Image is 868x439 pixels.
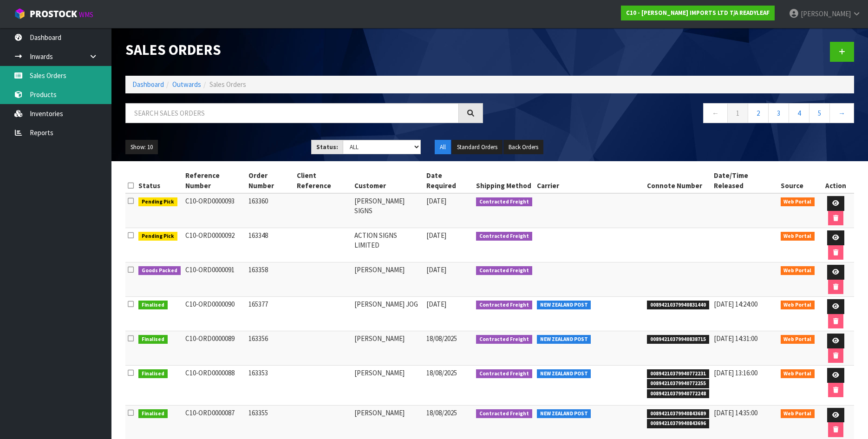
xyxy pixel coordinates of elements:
a: → [829,103,854,123]
span: [DATE] [426,231,446,240]
span: Web Portal [781,335,815,344]
td: C10-ORD0000093 [183,193,246,228]
a: ← [703,103,728,123]
span: Pending Pick [138,197,177,207]
span: [DATE] [426,197,446,205]
a: 4 [789,103,809,123]
span: [DATE] [426,300,446,308]
span: 18/08/2025 [426,334,457,343]
span: 18/08/2025 [426,368,457,377]
td: 163348 [246,228,294,262]
td: C10-ORD0000088 [183,366,246,406]
td: C10-ORD0000092 [183,228,246,262]
td: 163356 [246,331,294,366]
strong: Status: [316,143,338,151]
span: Contracted Freight [476,335,532,344]
span: 00894210379940831440 [647,301,709,310]
img: cube-alt.png [14,8,26,20]
button: Back Orders [503,140,543,155]
td: 163358 [246,262,294,297]
span: NEW ZEALAND POST [537,335,591,344]
span: [DATE] 13:16:00 [714,368,757,377]
th: Order Number [246,168,294,193]
td: [PERSON_NAME] JOG [352,297,424,331]
a: Outwards [172,80,201,89]
th: Date/Time Released [711,168,778,193]
th: Connote Number [645,168,711,193]
span: [DATE] 14:35:00 [714,408,757,417]
a: Dashboard [132,80,164,89]
span: 00894210379940843696 [647,419,709,428]
span: Finalised [138,409,168,419]
span: Web Portal [781,232,815,241]
td: 163360 [246,193,294,228]
span: [DATE] 14:31:00 [714,334,757,343]
th: Date Required [424,168,474,193]
nav: Page navigation [497,103,855,126]
span: Contracted Freight [476,232,532,241]
th: Action [817,168,854,193]
span: Contracted Freight [476,409,532,419]
span: NEW ZEALAND POST [537,301,591,310]
input: Search sales orders [125,103,459,123]
td: C10-ORD0000091 [183,262,246,297]
span: Contracted Freight [476,369,532,379]
button: Show: 10 [125,140,158,155]
span: 00894210379940772255 [647,379,709,388]
span: 00894210379940772248 [647,389,709,399]
button: All [435,140,451,155]
span: Contracted Freight [476,266,532,275]
button: Standard Orders [452,140,503,155]
span: Web Portal [781,301,815,310]
th: Status [136,168,183,193]
a: 5 [809,103,830,123]
span: Web Portal [781,266,815,275]
span: 00894210379940843689 [647,409,709,419]
a: 1 [727,103,748,123]
th: Client Reference [294,168,352,193]
span: Pending Pick [138,232,177,241]
td: C10-ORD0000089 [183,331,246,366]
span: Contracted Freight [476,301,532,310]
th: Customer [352,168,424,193]
td: [PERSON_NAME] [352,262,424,297]
td: [PERSON_NAME] [352,331,424,366]
small: WMS [79,10,93,19]
span: 18/08/2025 [426,408,457,417]
a: 2 [748,103,769,123]
span: [DATE] 14:24:00 [714,300,757,308]
span: Web Portal [781,409,815,419]
td: [PERSON_NAME] SIGNS [352,193,424,228]
th: Source [778,168,817,193]
th: Carrier [535,168,645,193]
td: ACTION SIGNS LIMITED [352,228,424,262]
span: NEW ZEALAND POST [537,369,591,379]
th: Shipping Method [474,168,535,193]
span: 00894210379940838715 [647,335,709,344]
strong: C10 - [PERSON_NAME] IMPORTS LTD T/A READYLEAF [626,9,770,17]
td: 165377 [246,297,294,331]
span: Contracted Freight [476,197,532,207]
span: Web Portal [781,369,815,379]
h1: Sales Orders [125,42,483,58]
td: [PERSON_NAME] [352,366,424,406]
span: Finalised [138,369,168,379]
span: Web Portal [781,197,815,207]
span: NEW ZEALAND POST [537,409,591,419]
th: Reference Number [183,168,246,193]
a: 3 [768,103,789,123]
span: Finalised [138,301,168,310]
span: [PERSON_NAME] [801,9,851,18]
span: ProStock [30,8,77,20]
span: 00894210379940772231 [647,369,709,379]
span: Goods Packed [138,266,181,275]
td: C10-ORD0000090 [183,297,246,331]
span: Sales Orders [209,80,246,89]
span: [DATE] [426,265,446,274]
td: 163353 [246,366,294,406]
span: Finalised [138,335,168,344]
